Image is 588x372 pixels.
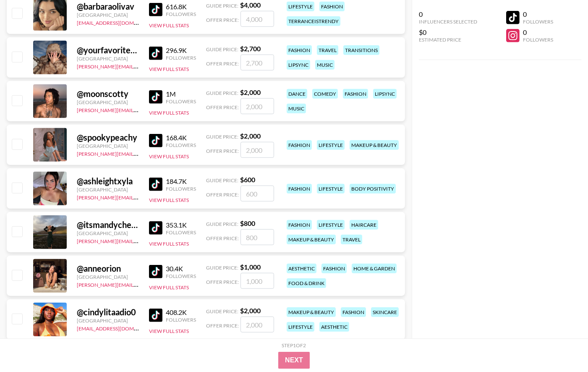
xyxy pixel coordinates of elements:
button: Next [278,352,310,369]
div: 168.4K [166,134,196,142]
strong: $ 1,000 [240,263,261,271]
a: [PERSON_NAME][EMAIL_ADDRESS][DOMAIN_NAME] [77,193,201,201]
span: Guide Price: [206,265,238,271]
div: travel [317,45,338,55]
div: food & drink [287,278,326,288]
img: TikTok [149,134,162,147]
span: Offer Price: [206,17,239,23]
input: 600 [240,186,274,202]
span: Offer Price: [206,322,239,329]
span: Guide Price: [206,46,238,52]
div: fashion [319,2,345,11]
span: Offer Price: [206,279,239,285]
div: fashion [287,140,312,150]
input: 2,000 [240,142,274,158]
span: Guide Price: [206,221,238,227]
input: 2,000 [240,98,274,114]
div: @ barbaraolivav [77,1,139,12]
span: Guide Price: [206,90,238,96]
div: aesthetic [287,264,316,273]
strong: $ 2,700 [240,45,261,52]
div: lifestyle [287,322,314,332]
div: lipsync [287,60,310,70]
span: Offer Price: [206,148,239,154]
div: [GEOGRAPHIC_DATA] [77,186,139,193]
div: @ moonscotty [77,89,139,99]
div: body positivity [350,184,396,194]
div: Followers [166,317,196,323]
strong: $ 600 [240,176,255,183]
input: 4,000 [240,11,274,27]
div: 0 [419,10,477,18]
div: @ ashleightxyla [77,176,139,186]
iframe: Drift Widget Chat Controller [546,330,578,362]
div: [GEOGRAPHIC_DATA] [77,143,139,149]
a: [PERSON_NAME][EMAIL_ADDRESS][DOMAIN_NAME] [77,280,201,288]
div: 296.9K [166,46,196,55]
div: lifestyle [287,2,314,11]
div: 184.7K [166,177,196,186]
span: Guide Price: [206,177,238,183]
strong: $ 2,000 [240,132,261,140]
div: 616.8K [166,3,196,11]
input: 2,700 [240,55,274,71]
div: Followers [166,186,196,192]
div: @ spookypeachy [77,132,139,143]
a: [PERSON_NAME][EMAIL_ADDRESS][DOMAIN_NAME] [77,236,201,244]
div: [GEOGRAPHIC_DATA] [77,99,139,105]
input: 2,000 [240,317,274,333]
div: lifestyle [317,184,345,194]
div: [GEOGRAPHIC_DATA] [77,12,139,18]
button: View Full Stats [149,153,189,160]
a: [EMAIL_ADDRESS][DOMAIN_NAME] [77,324,161,332]
span: Guide Price: [206,3,238,9]
input: 1,000 [240,273,274,289]
button: View Full Stats [149,66,189,72]
div: 30.4K [166,265,196,273]
div: fashion [287,184,312,194]
img: TikTok [149,265,162,278]
div: travel [341,235,362,244]
div: home & garden [352,264,397,273]
div: Followers [166,55,196,61]
div: lipsync [373,89,397,99]
button: View Full Stats [149,110,189,116]
div: [GEOGRAPHIC_DATA] [77,230,139,236]
div: makeup & beauty [350,140,399,150]
div: lifestyle [317,220,345,230]
span: Offer Price: [206,235,239,241]
a: [PERSON_NAME][EMAIL_ADDRESS][DOMAIN_NAME] [77,105,201,113]
span: Offer Price: [206,104,239,110]
div: @ yourfavoriteelbow97 [77,45,139,55]
img: TikTok [149,3,162,16]
button: View Full Stats [149,284,189,291]
strong: $ 2,000 [240,88,261,96]
a: [PERSON_NAME][EMAIL_ADDRESS][PERSON_NAME][DOMAIN_NAME] [77,62,241,70]
div: Followers [523,18,553,25]
strong: $ 2,000 [240,307,261,314]
img: TikTok [149,221,162,235]
div: fashion [343,89,368,99]
div: fashion [287,220,312,230]
button: View Full Stats [149,197,189,203]
div: aesthetic [319,322,349,332]
button: View Full Stats [149,328,189,334]
div: makeup & beauty [287,307,336,317]
div: fashion [341,307,366,317]
div: music [315,60,335,70]
div: 353.1K [166,221,196,229]
div: transitions [343,45,379,55]
img: TikTok [149,90,162,104]
div: Estimated Price [419,37,477,43]
div: Followers [166,229,196,236]
div: 408.2K [166,308,196,317]
a: [PERSON_NAME][EMAIL_ADDRESS][PERSON_NAME][DOMAIN_NAME] [77,149,241,157]
a: [EMAIL_ADDRESS][DOMAIN_NAME] [77,18,161,26]
button: View Full Stats [149,22,189,29]
div: haircare [350,220,378,230]
span: Guide Price: [206,134,238,140]
div: [GEOGRAPHIC_DATA] [77,274,139,280]
div: 0 [523,28,553,37]
strong: $ 800 [240,219,255,227]
div: @ anneorion [77,263,139,274]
